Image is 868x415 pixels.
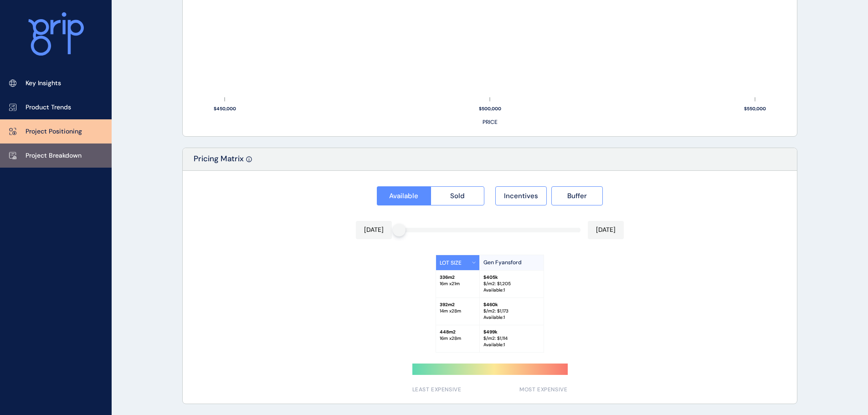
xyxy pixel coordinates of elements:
[214,106,236,112] text: $450,000
[431,186,485,205] button: Sold
[26,151,82,160] p: Project Breakdown
[483,302,540,308] p: $ 460k
[26,127,82,136] p: Project Positioning
[483,329,540,335] p: $ 499k
[436,255,480,270] button: LOT SIZE
[26,103,71,112] p: Product Trends
[440,308,476,314] p: 14 m x 28 m
[519,386,567,394] span: MOST EXPENSIVE
[483,342,540,348] p: Available : 1
[440,329,476,335] p: 448 m2
[412,386,462,394] span: LEAST EXPENSIVE
[744,106,766,112] text: $550,000
[440,335,476,342] p: 16 m x 28 m
[479,106,501,112] text: $500,000
[567,191,587,200] span: Buffer
[389,191,418,200] span: Available
[596,225,616,235] p: [DATE]
[440,302,476,308] p: 392 m2
[480,255,544,270] p: Gen Fyansford
[377,186,431,205] button: Available
[483,314,540,321] p: Available : 1
[194,154,244,170] p: Pricing Matrix
[26,79,61,88] p: Key Insights
[483,274,540,281] p: $ 405k
[440,274,476,281] p: 336 m2
[483,308,540,314] p: $/m2: $ 1,173
[440,281,476,287] p: 16 m x 21 m
[364,225,384,235] p: [DATE]
[504,191,538,200] span: Incentives
[483,287,540,293] p: Available : 1
[551,186,603,205] button: Buffer
[483,281,540,287] p: $/m2: $ 1,205
[483,118,498,126] text: PRICE
[450,191,465,200] span: Sold
[483,335,540,342] p: $/m2: $ 1,114
[495,186,547,205] button: Incentives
